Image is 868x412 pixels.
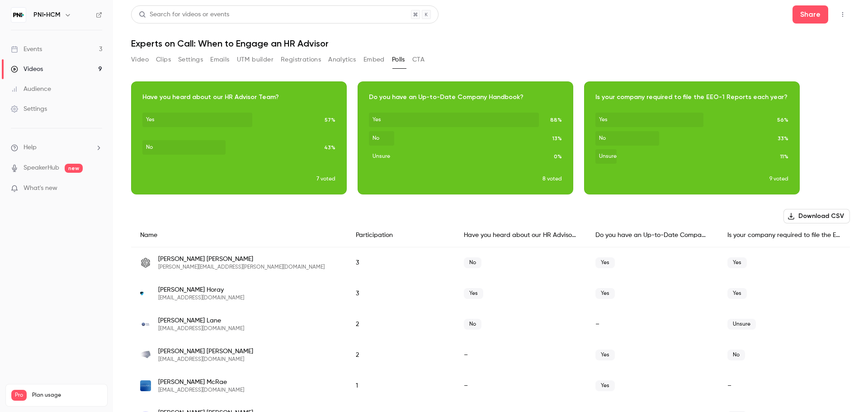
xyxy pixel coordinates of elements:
span: No [727,350,745,360]
div: 3 [347,247,455,279]
span: [EMAIL_ADDRESS][DOMAIN_NAME] [158,356,253,363]
div: – [718,370,850,401]
div: emaffey@cst-cpa.com [131,340,850,370]
span: [EMAIL_ADDRESS][DOMAIN_NAME] [158,294,244,302]
span: [PERSON_NAME] McRae [158,378,244,387]
img: culta.io [140,257,151,268]
div: – [455,370,587,401]
span: Pro [11,390,27,401]
button: Polls [392,52,405,67]
h6: PNI•HCM [33,10,61,19]
span: Yes [595,257,615,268]
img: cst-cpa.com [140,350,151,360]
button: Registrations [281,52,321,67]
div: bhoray@isallc.net [131,278,850,309]
button: Embed [363,52,385,67]
button: Emails [210,52,229,67]
span: Yes [464,288,483,299]
span: [PERSON_NAME] Horay [158,285,244,294]
iframe: Noticeable Trigger [91,185,102,193]
div: 2 [347,309,455,340]
div: fmcrae@awidercircle.org [131,370,850,401]
div: Search for videos or events [139,10,229,19]
button: CTA [412,52,425,67]
span: Yes [595,288,615,299]
div: peggyl@imageinsightinc.com [131,309,850,340]
span: No [464,257,481,268]
span: Unsure [727,319,756,330]
div: Settings [11,104,47,114]
button: Analytics [328,52,356,67]
span: Yes [727,257,747,268]
span: No [464,319,481,330]
h1: Experts on Call: When to Engage an HR Advisor [131,38,850,49]
img: awidercircle.org [140,380,151,391]
div: Participation [347,223,455,247]
div: 2 [347,340,455,370]
span: Plan usage [32,392,102,399]
div: – [455,340,587,370]
div: Is your company required to file the EEO-1 Reports each year? [718,223,850,247]
span: [PERSON_NAME] [PERSON_NAME] [158,255,325,264]
button: Clips [156,52,171,67]
span: [EMAIL_ADDRESS][DOMAIN_NAME] [158,325,244,332]
li: help-dropdown-opener [11,143,102,152]
button: UTM builder [237,52,274,67]
span: [PERSON_NAME] [PERSON_NAME] [158,347,253,356]
div: Have you heard about our HR Advisor Team? [455,223,587,247]
div: Videos [11,65,43,74]
div: 1 [347,370,455,401]
span: new [65,164,83,173]
button: Download CSV [783,209,850,223]
a: SpeakerHub [24,163,59,173]
span: Yes [727,288,747,299]
button: Video [131,52,149,67]
img: imageinsightinc.com [140,319,151,330]
img: PNI•HCM [11,8,26,22]
span: [PERSON_NAME] Lane [158,316,244,325]
div: – [586,309,718,340]
div: Do you have an Up-to-Date Company Handbook? [586,223,718,247]
div: Audience [11,85,51,94]
img: isallc.net [140,292,151,295]
span: [PERSON_NAME][EMAIL_ADDRESS][PERSON_NAME][DOMAIN_NAME] [158,264,325,271]
div: Name [131,223,347,247]
span: Yes [595,380,615,391]
div: 3 [347,278,455,309]
span: What's new [24,184,57,193]
span: Help [24,143,37,152]
span: [EMAIL_ADDRESS][DOMAIN_NAME] [158,387,244,394]
button: Share [793,5,828,24]
div: kim.graefe@culta.io [131,247,850,279]
button: Settings [178,52,203,67]
div: Events [11,45,42,54]
span: Yes [595,350,615,360]
button: Top Bar Actions [835,7,850,22]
